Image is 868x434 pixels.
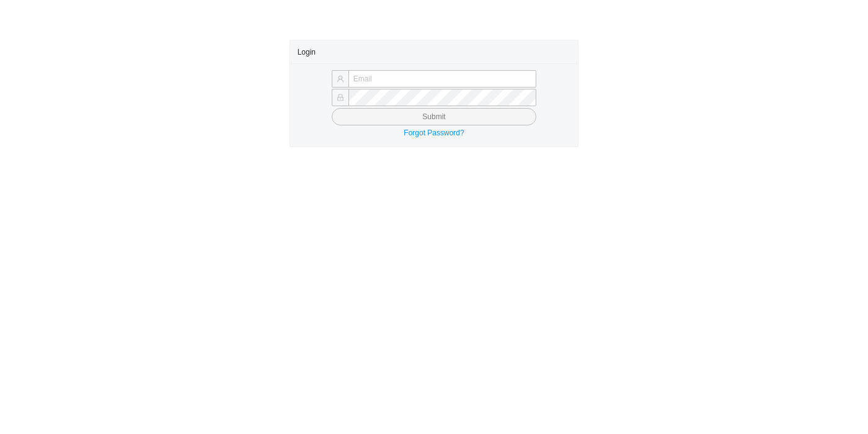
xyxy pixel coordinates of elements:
[404,129,464,137] a: Forgot Password?
[348,70,536,88] input: Email
[332,108,536,125] button: Submit
[337,75,344,83] span: user
[298,40,571,63] div: Login
[337,94,344,101] span: lock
